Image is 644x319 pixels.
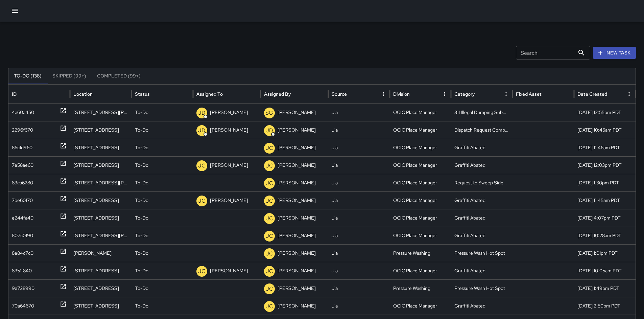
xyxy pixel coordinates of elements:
[12,192,33,209] div: 7be60170
[135,209,148,227] p: To-Do
[12,209,33,227] div: e244fa40
[328,209,390,227] div: Jia
[12,227,33,244] div: 807c0190
[8,68,47,84] button: To-Do (138)
[593,47,636,59] button: New Task
[516,91,542,97] div: Fixed Asset
[390,191,451,209] div: OCIC Place Manager
[501,89,511,99] button: Category column menu
[266,144,273,152] p: JC
[390,209,451,227] div: OCIC Place Manager
[328,297,390,315] div: Jia
[135,157,148,174] p: To-Do
[135,227,148,244] p: To-Do
[328,227,390,244] div: Jia
[574,156,636,174] div: 5/28/2025, 12:03pm PDT
[12,139,32,156] div: 86c1d960
[12,262,32,279] div: 8351f840
[210,262,248,279] p: [PERSON_NAME]
[70,279,132,297] div: 288 11th Street
[451,191,512,209] div: Graffiti Abated
[135,139,148,156] p: To-Do
[574,139,636,156] div: 6/24/2025, 11:46am PDT
[70,209,132,227] div: 320 13th Street
[70,227,132,244] div: 728 Webster Street
[328,244,390,262] div: Jia
[266,127,273,135] p: JD
[12,157,33,174] div: 7e58ae60
[328,191,390,209] div: Jia
[266,250,273,258] p: JC
[328,156,390,174] div: Jia
[210,104,248,121] p: [PERSON_NAME]
[577,91,607,97] div: Date Created
[73,91,93,97] div: Location
[451,156,512,174] div: Graffiti Abated
[278,104,316,121] p: [PERSON_NAME]
[12,245,33,262] div: 8e84c7c0
[264,91,291,97] div: Assigned By
[390,121,451,139] div: OCIC Place Manager
[451,262,512,279] div: Graffiti Abated
[574,104,636,121] div: 9/23/2025, 12:55pm PDT
[454,91,475,97] div: Category
[135,91,150,97] div: Status
[574,174,636,191] div: 5/9/2025, 1:30pm PDT
[574,244,636,262] div: 4/16/2025, 1:01pm PDT
[451,244,512,262] div: Pressure Wash Hot Spot
[12,174,33,191] div: 83ca6280
[278,227,316,244] p: [PERSON_NAME]
[198,162,206,170] p: JC
[451,139,512,156] div: Graffiti Abated
[198,109,206,117] p: JD
[198,267,206,275] p: JC
[12,104,34,121] div: 4a60a450
[92,68,146,84] button: Completed (99+)
[574,279,636,297] div: 3/25/2025, 1:49pm PDT
[135,121,148,139] p: To-Do
[135,192,148,209] p: To-Do
[12,121,33,139] div: 2296f670
[70,121,132,139] div: 343 10th Street
[328,104,390,121] div: Jia
[135,245,148,262] p: To-Do
[451,209,512,227] div: Graffiti Abated
[135,104,148,121] p: To-Do
[70,244,132,262] div: Harrison NB
[278,192,316,209] p: [PERSON_NAME]
[379,89,388,99] button: Source column menu
[574,297,636,315] div: 3/21/2025, 2:50pm PDT
[574,227,636,244] div: 4/24/2025, 10:28am PDT
[390,174,451,191] div: OCIC Place Manager
[266,267,273,275] p: JC
[390,104,451,121] div: OCIC Place Manager
[278,139,316,156] p: [PERSON_NAME]
[198,127,206,135] p: JD
[135,297,148,315] p: To-Do
[390,262,451,279] div: OCIC Place Manager
[266,197,273,205] p: JC
[574,209,636,227] div: 4/30/2025, 4:07pm PDT
[332,91,347,97] div: Source
[135,174,148,191] p: To-Do
[266,232,273,240] p: JC
[278,209,316,227] p: [PERSON_NAME]
[70,297,132,315] div: 1221 Oak Street
[210,121,248,139] p: [PERSON_NAME]
[278,245,316,262] p: [PERSON_NAME]
[70,156,132,174] div: 285 12th Street
[390,139,451,156] div: OCIC Place Manager
[135,262,148,279] p: To-Do
[278,297,316,315] p: [PERSON_NAME]
[574,262,636,279] div: 3/26/2025, 10:05am PDT
[574,191,636,209] div: 5/7/2025, 11:45am PDT
[390,297,451,315] div: OCIC Place Manager
[574,121,636,139] div: 9/23/2025, 10:45am PDT
[278,174,316,191] p: [PERSON_NAME]
[210,192,248,209] p: [PERSON_NAME]
[390,244,451,262] div: Pressure Washing
[328,121,390,139] div: Jia
[278,121,316,139] p: [PERSON_NAME]
[390,279,451,297] div: Pressure Washing
[70,104,132,121] div: 1025 Harrison Street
